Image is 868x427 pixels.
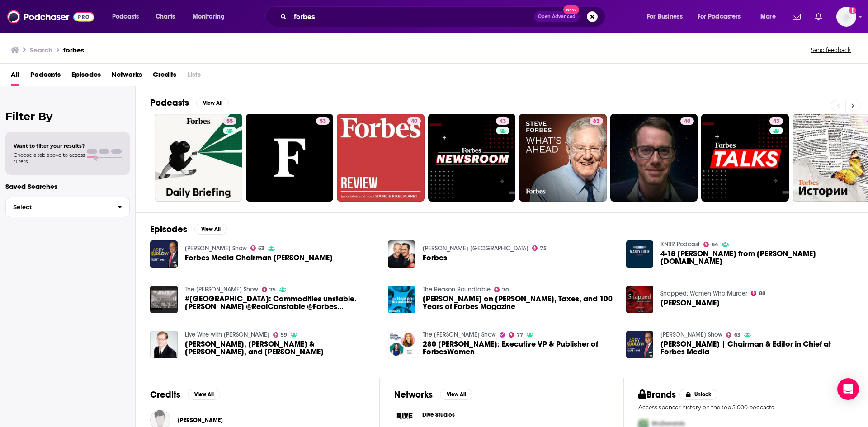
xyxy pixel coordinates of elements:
span: 70 [502,288,509,292]
button: View All [196,98,229,108]
a: 4-18 Barry Bloom from Forbes.com [660,250,853,265]
span: 55 [226,117,233,126]
button: Open AdvancedNew [534,11,580,22]
span: 53 [320,117,326,126]
img: Forbes [388,240,415,268]
a: 63 [590,117,603,125]
a: 75 [262,287,276,292]
a: 53 [246,114,334,202]
h3: forbes [63,46,84,54]
span: 280 [PERSON_NAME]: Executive VP & Publisher of ForbesWomen [423,340,615,356]
a: 59 [273,332,288,338]
a: 53 [316,117,330,125]
span: Dive Studios [422,411,455,418]
span: Want to filter your results? [14,143,85,149]
a: Credits [153,67,176,86]
button: Select [5,197,130,217]
a: 43 [428,114,516,202]
a: 63 [519,114,607,202]
img: 4-18 Barry Bloom from Forbes.com [626,240,654,268]
a: PodcastsView All [150,97,229,108]
a: 88 [751,291,765,296]
span: Logged in as lizrussopr1 [836,7,856,27]
a: 40 [407,117,421,125]
span: New [563,5,580,14]
button: open menu [641,9,694,24]
button: open menu [754,9,787,24]
span: 77 [517,333,523,337]
a: 40 [680,117,694,125]
span: [PERSON_NAME] [660,299,720,307]
img: User Profile [836,7,856,27]
span: 40 [684,117,690,126]
a: 43 [769,117,783,125]
span: 63 [593,117,599,126]
a: 40 [610,114,698,202]
p: Access sponsor history on the top 5,000 podcasts. [638,404,853,411]
a: Live Wire with Luke Burbank [185,331,269,338]
span: 63 [734,333,741,337]
a: 55 [223,117,236,125]
img: Forbes Media Chairman Steve Forbes [150,240,178,268]
img: Steve Forbes on Trump, Taxes, and 100 Years of Forbes Magazine [388,286,415,313]
a: Kelly Forbes [660,299,720,307]
span: 59 [281,333,287,337]
a: 43 [496,117,509,125]
span: Choose a tab above to access filters. [14,152,85,164]
span: Select [6,204,110,210]
span: Networks [112,67,142,86]
a: Charts [150,9,180,24]
img: Adam Mansbach, Maya Forbes & China Forbes, and Kurt Braunohler [150,331,178,358]
span: More [760,10,776,23]
span: [PERSON_NAME] on [PERSON_NAME], Taxes, and 100 Years of Forbes Magazine [423,295,615,310]
span: For Podcasters [698,10,741,23]
span: 75 [269,288,276,292]
svg: Add a profile image [849,7,856,14]
a: EpisodesView All [150,224,227,235]
span: Forbes Media Chairman [PERSON_NAME] [185,254,333,262]
h2: Filter By [5,110,130,123]
h2: Credits [150,389,180,400]
a: Adam Mansbach, Maya Forbes & China Forbes, and Kurt Braunohler [185,340,377,356]
span: 43 [500,117,506,126]
a: 75 [532,245,547,251]
span: 64 [712,243,718,247]
a: 280 Moira Forbes: Executive VP & Publisher of ForbesWomen [423,340,615,356]
span: #[GEOGRAPHIC_DATA]: Commodities unstable. [PERSON_NAME] @RealConstable @Forbes Edinburgh; @Barron... [185,295,377,310]
a: Episodes [71,67,101,86]
img: 280 Moira Forbes: Executive VP & Publisher of ForbesWomen [388,331,415,358]
span: 63 [258,246,264,250]
span: 40 [411,117,417,126]
button: Unlock [679,389,718,400]
a: Dive Studios logoDive Studios [394,406,609,427]
img: Kelly Forbes [626,286,654,313]
img: Podchaser - Follow, Share and Rate Podcasts [7,8,94,25]
a: #Ukraine: Commodities unstable. Simon Constable @RealConstable @Forbes Edinburgh; @BarronsOnline.... [150,286,178,313]
h3: Search [30,46,52,54]
a: NetworksView All [394,389,472,400]
h2: Networks [394,389,433,400]
span: [PERSON_NAME] [178,417,223,424]
a: Forbes [423,254,447,262]
button: open menu [692,9,754,24]
a: 70 [494,287,509,292]
h2: Brands [638,389,676,400]
span: [PERSON_NAME] | Chairman & Editor in Chief at Forbes Media [660,340,853,356]
a: Steve Forbes on Trump, Taxes, and 100 Years of Forbes Magazine [423,295,615,310]
span: Lists [187,67,201,86]
a: Forbes Media Chairman Steve Forbes [185,254,333,262]
p: Saved Searches [5,182,130,191]
span: For Business [647,10,683,23]
a: 40 [337,114,425,202]
img: Dive Studios logo [394,406,415,427]
a: Snapped: Women Who Murder [660,290,747,297]
a: Deejay Chiama Italia [423,244,528,252]
span: 88 [759,291,765,296]
span: All [11,67,19,86]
